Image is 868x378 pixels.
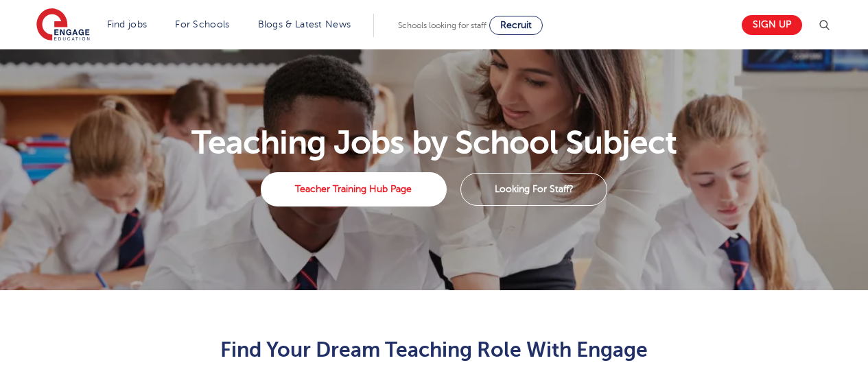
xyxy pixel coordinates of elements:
[489,16,543,35] a: Recruit
[97,338,771,362] h2: Find Your Dream Teaching Role With Engage
[742,15,802,35] a: Sign up
[261,172,447,206] a: Teacher Training Hub Page
[398,21,486,30] span: Schools looking for staff
[107,19,148,29] a: Find jobs
[258,19,351,29] a: Blogs & Latest News
[500,20,532,30] span: Recruit
[28,126,840,159] h1: Teaching Jobs by School Subject
[175,19,229,29] a: For Schools
[460,173,607,206] a: Looking For Staff?
[36,8,90,43] img: Engage Education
